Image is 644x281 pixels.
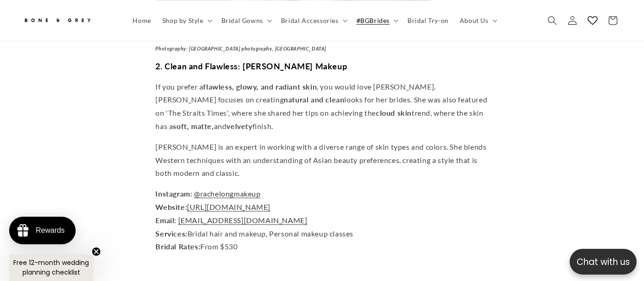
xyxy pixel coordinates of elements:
button: Open chatbox [570,249,637,275]
strong: Email: [156,216,177,225]
span: Shop by Style [162,16,204,24]
span: Bridal Try-on [407,16,449,24]
span: Bridal hair and makeup, Personal makeup classes [156,229,354,238]
strong: Instagram: [156,189,193,198]
span: Home [133,16,151,24]
span: #BGBrides [357,16,390,24]
p: [PERSON_NAME] is an expert in working with a diverse range of skin types and colors. She blends W... [156,140,489,180]
button: Close teaser [92,247,101,256]
strong: Services: [156,229,187,238]
summary: Shop by Style [157,11,216,30]
a: [EMAIL_ADDRESS][DOMAIN_NAME] [178,216,308,225]
summary: Bridal Accessories [275,11,351,30]
span: Bridal Gowns [221,16,263,24]
a: Home [127,11,157,30]
a: Bone and Grey Bridal [20,9,118,31]
strong: flawless, glowy, and radiant skin [204,82,317,91]
p: Chat with us [570,255,637,269]
em: Photography: [GEOGRAPHIC_DATA] photography, [GEOGRAPHIC_DATA] [156,45,327,51]
a: @rachelongmakeup [194,189,261,198]
span: Bridal Accessories [281,16,339,24]
strong: Bridal Rates: [156,242,201,251]
a: Bridal Try-on [402,11,454,30]
summary: Search [542,10,562,30]
span: If you prefer a , you would love [PERSON_NAME]. [156,82,436,91]
span: About Us [460,16,489,24]
a: [URL][DOMAIN_NAME] [187,202,270,211]
strong: soft, matte, [173,122,214,130]
span: Free 12-month wedding planning checklist [14,258,89,277]
span: From $530 [156,242,238,251]
img: Bone and Grey Bridal [23,13,92,28]
summary: #BGBrides [351,11,402,30]
div: Free 12-month wedding planning checklistClose teaser [9,254,94,281]
strong: cloud skin [376,108,412,117]
strong: velvety [227,122,253,130]
p: [PERSON_NAME] focuses on creating looks for her brides. She was also featured on 'The Straits Tim... [156,80,489,133]
summary: Bridal Gowns [216,11,275,30]
strong: Website: [156,202,187,211]
div: Rewards [36,226,65,235]
strong: natural and clean [284,95,344,104]
summary: About Us [454,11,501,30]
strong: 2. Clean and Flawless: [PERSON_NAME] Makeup [156,61,347,71]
